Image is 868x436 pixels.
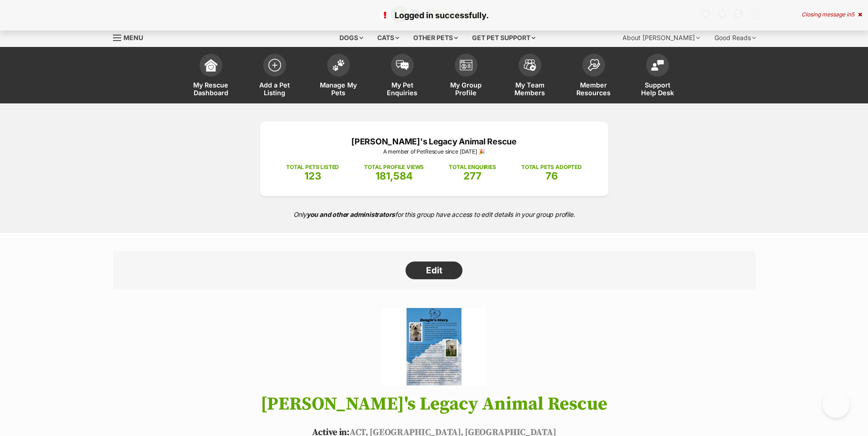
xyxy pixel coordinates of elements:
[573,81,614,97] span: Member Resources
[521,163,582,171] p: TOTAL PETS ADOPTED
[274,135,595,148] p: [PERSON_NAME]'s Legacy Animal Rescue
[637,81,678,97] span: Support Help Desk
[318,81,359,97] span: Manage My Pets
[463,170,482,182] span: 277
[446,81,487,97] span: My Group Profile
[332,59,345,71] img: manage-my-pets-icon-02211641906a0b7f246fdf0571729dbe1e7629f14944591b6c1af311fb30b64b.svg
[243,49,307,103] a: Add a Pet Listing
[626,49,689,103] a: Support Help Desk
[587,59,600,71] img: member-resources-icon-8e73f808a243e03378d46382f2149f9095a855e16c252ad45f914b54edf8863c.svg
[370,49,434,103] a: My Pet Enquiries
[304,170,321,182] span: 123
[396,60,409,70] img: pet-enquiries-icon-7e3ad2cf08bfb03b45e93fb7055b45f3efa6380592205ae92323e6603595dc1f.svg
[449,163,496,171] p: TOTAL ENQUIRIES
[406,262,462,280] a: Edit
[708,29,762,47] div: Good Reads
[371,29,406,47] div: Cats
[274,148,595,156] p: A member of PetRescue since [DATE] 🎉
[434,49,498,103] a: My Group Profile
[375,170,413,182] span: 181,584
[407,29,464,47] div: Other pets
[545,170,558,182] span: 76
[99,394,769,414] h1: [PERSON_NAME]'s Legacy Animal Rescue
[205,59,217,72] img: dashboard-icon-eb2f2d2d3e046f16d808141f083e7271f6b2e854fb5c12c21221c1fb7104beca.svg
[307,210,395,218] strong: you and other administrators
[460,60,473,71] img: group-profile-icon-3fa3cf56718a62981997c0bc7e787c4b2cf8bcc04b72c1350f741eb67cf2f40e.svg
[333,29,370,47] div: Dogs
[498,49,562,103] a: My Team Members
[382,81,423,97] span: My Pet Enquiries
[123,34,143,41] span: Menu
[509,81,550,97] span: My Team Members
[286,163,339,171] p: TOTAL PETS LISTED
[562,49,626,103] a: Member Resources
[466,29,542,47] div: Get pet support
[382,308,486,385] img: Dougie's Legacy Animal Rescue
[307,49,370,103] a: Manage My Pets
[113,29,149,45] a: Menu
[268,59,281,72] img: add-pet-listing-icon-0afa8454b4691262ce3f59096e99ab1cd57d4a30225e0717b998d2c9b9846f56.svg
[616,29,706,47] div: About [PERSON_NAME]
[190,81,231,97] span: My Rescue Dashboard
[364,163,424,171] p: TOTAL PROFILE VIEWS
[822,390,850,418] iframe: Help Scout Beacon - Open
[254,81,295,97] span: Add a Pet Listing
[524,59,536,71] img: team-members-icon-5396bd8760b3fe7c0b43da4ab00e1e3bb1a5d9ba89233759b79545d2d3fc5d0d.svg
[179,49,243,103] a: My Rescue Dashboard
[651,60,664,71] img: help-desk-icon-fdf02630f3aa405de69fd3d07c3f3aa587a6932b1a1747fa1d2bba05be0121f9.svg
